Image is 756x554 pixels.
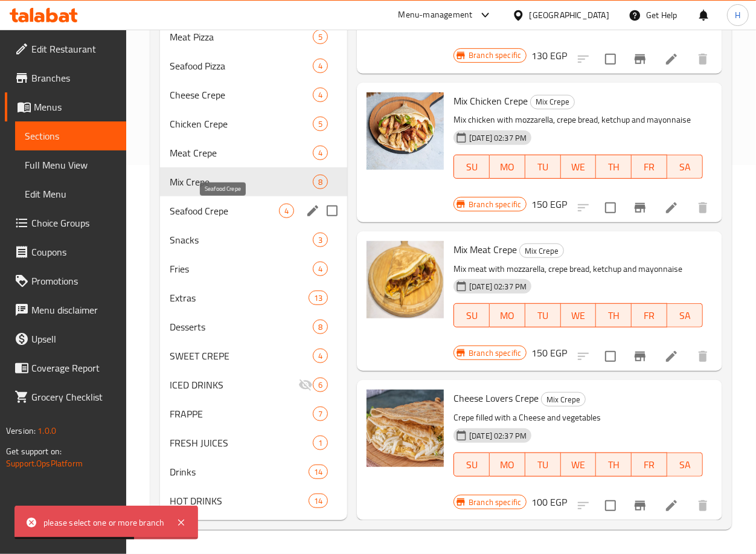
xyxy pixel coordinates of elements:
a: Coverage Report [5,353,126,382]
div: Meat Pizza5 [160,22,347,51]
button: SU [453,155,490,179]
div: Extras13 [160,283,347,312]
span: MO [495,456,521,474]
span: 14 [309,466,327,478]
div: Desserts8 [160,312,347,341]
span: Menus [34,100,117,114]
span: Sections [25,129,117,143]
span: Drinks [170,465,309,479]
button: delete [688,193,717,222]
a: Edit Menu [15,179,126,208]
button: Branch-specific-item [626,342,655,371]
a: Choice Groups [5,208,126,237]
span: TH [601,456,627,474]
span: 1.0.0 [37,423,56,439]
span: Grocery Checklist [31,390,117,404]
div: Mix Crepe [170,175,313,189]
span: Mix Meat Crepe [453,240,517,259]
div: Mix Crepe [541,392,586,407]
div: FRESH JUICES1 [160,428,347,457]
span: 4 [313,147,327,159]
div: Drinks14 [160,457,347,486]
div: items [313,349,328,363]
div: Snacks3 [160,225,347,254]
span: 14 [309,495,327,507]
p: Mix chicken with mozzarella, crepe bread, ketchup and mayonnaise [453,112,703,127]
button: FR [632,155,667,179]
span: SA [672,307,698,324]
div: Menu-management [399,8,473,22]
span: SU [459,456,485,474]
a: Edit menu item [664,201,679,215]
span: FR [636,307,662,324]
span: TH [601,307,627,324]
span: [DATE] 02:37 PM [464,430,531,442]
h6: 130 EGP [531,47,567,64]
span: Menu disclaimer [31,303,117,317]
span: SU [459,307,485,324]
span: Full Menu View [25,158,117,172]
button: Branch-specific-item [626,491,655,520]
span: 4 [280,205,293,217]
span: Desserts [170,320,313,334]
a: Coupons [5,237,126,266]
svg: Inactive section [298,378,313,392]
button: TH [596,155,632,179]
img: Cheese Lovers Crepe [367,390,444,467]
div: items [313,407,328,421]
a: Support.OpsPlatform [6,456,83,471]
span: Extras [170,291,309,305]
div: Chicken Crepe5 [160,109,347,138]
div: HOT DRINKS14 [160,486,347,515]
a: Promotions [5,266,126,295]
span: WE [566,456,592,474]
div: Seafood Pizza4 [160,51,347,80]
div: items [313,117,328,131]
a: Grocery Checklist [5,382,126,411]
button: edit [304,202,322,220]
span: SU [459,158,485,176]
p: Mix meat with mozzarella, crepe bread, ketchup and mayonnaise [453,262,703,277]
span: 3 [313,234,327,246]
span: MO [495,158,521,176]
div: FRAPPE7 [160,399,347,428]
div: SWEET CREPE4 [160,341,347,370]
a: Edit menu item [664,349,679,364]
div: items [313,233,328,247]
span: FR [636,158,662,176]
div: items [313,378,328,392]
img: Mix Chicken Crepe [367,92,444,170]
span: Get support on: [6,443,62,459]
button: TU [525,155,561,179]
button: WE [561,453,597,477]
div: Mix Crepe [519,243,564,258]
a: Menu disclaimer [5,295,126,324]
span: Meat Pizza [170,30,313,44]
button: MO [490,303,525,327]
div: Mix Crepe [530,95,575,109]
span: Mix Crepe [542,393,585,407]
a: Edit Restaurant [5,34,126,63]
span: 1 [313,437,327,449]
button: SA [667,453,703,477]
span: Seafood Crepe [170,204,279,218]
span: Coverage Report [31,361,117,375]
a: Edit menu item [664,498,679,513]
span: Branch specific [464,497,526,508]
button: TH [596,453,632,477]
span: H [735,8,740,22]
span: 4 [313,60,327,72]
div: Seafood Pizza [170,59,313,73]
span: Choice Groups [31,216,117,230]
button: TU [525,303,561,327]
span: Mix Crepe [531,95,574,109]
span: TU [530,307,556,324]
span: 13 [309,292,327,304]
span: Snacks [170,233,313,247]
h6: 100 EGP [531,494,567,511]
span: ICED DRINKS [170,378,298,392]
span: Fries [170,262,313,276]
div: items [313,320,328,334]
